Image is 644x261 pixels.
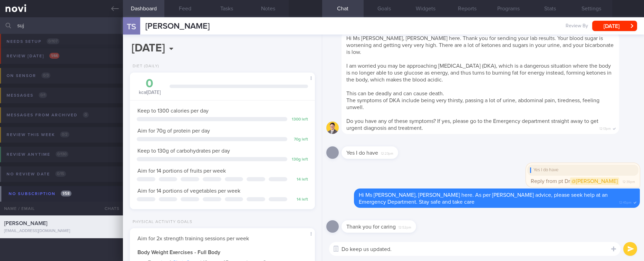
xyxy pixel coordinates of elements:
span: Yes I do have [346,150,378,156]
div: 14 left [291,177,308,182]
span: [PERSON_NAME] [4,221,47,226]
span: 12:39pm [623,178,635,184]
div: Review [DATE] [5,51,61,61]
span: Review By [566,23,588,29]
span: 1 / 44 [49,53,59,59]
div: Yes I do have [530,167,636,173]
div: 0 [137,78,163,90]
div: Messages from Archived [5,110,90,120]
div: On sensor [5,71,52,80]
span: Hi Ms [PERSON_NAME], [PERSON_NAME] here. As per [PERSON_NAME] advice, please seek help at an Emer... [359,192,608,205]
span: @[PERSON_NAME] [570,177,619,185]
div: Review anytime [5,150,70,159]
span: 0 / 1 [39,92,47,98]
span: 0 [83,112,89,118]
span: I am worried you may be approaching [MEDICAL_DATA] (DKA), which is a dangerous situation where th... [346,63,612,83]
span: 0 / 130 [56,151,68,157]
div: Diet (Daily) [130,64,159,69]
span: The symptoms of DKA include being very thirsty, passing a lot of urine, abdominal pain, tiredness... [346,98,599,110]
div: 14 left [291,197,308,202]
span: Keep to 130g of carbohydrates per day [137,148,230,154]
span: Aim for 2x strength training sessions per week [137,236,249,241]
button: [DATE] [592,21,637,31]
span: 0 / 107 [47,38,59,44]
span: Aim for 14 portions of fruits per week [137,168,226,174]
div: Chats [95,202,123,215]
span: 0 / 2 [60,132,69,137]
span: 12:52pm [398,223,411,230]
span: 0 / 15 [55,171,66,177]
div: kcal [DATE] [137,78,163,96]
span: Thank you for caring [346,224,396,230]
span: 1 / 58 [61,191,71,196]
div: [EMAIL_ADDRESS][DOMAIN_NAME] [4,229,119,234]
span: Hi Ms [PERSON_NAME], [PERSON_NAME] here. Thank you for sending your lab results. Your blood sugar... [346,36,614,55]
span: Keep to 1300 calories per day [137,108,209,114]
div: Messages [5,91,49,100]
div: 130 g left [291,157,308,162]
span: Reply from pt Dr [531,177,619,185]
strong: Body Weight Exercises - Full Body [137,250,220,255]
span: 12:13pm [599,125,611,131]
span: This can be deadly and can cause death. [346,91,444,96]
span: 12:45pm [619,199,632,205]
div: 1300 left [291,117,308,122]
div: TS [119,13,145,40]
span: 0 / 3 [41,72,50,78]
div: Review this week [5,130,71,139]
span: 12:23pm [381,149,393,156]
div: Physical Activity Goals [130,220,192,225]
div: Needs setup [5,37,61,46]
div: No subscription [7,189,73,199]
div: No review date [5,170,68,179]
div: 70 g left [291,137,308,142]
span: Aim for 70g of protein per day [137,128,210,134]
span: [PERSON_NAME] [145,22,210,30]
span: Aim for 14 portions of vegetables per week [137,188,240,194]
span: Do you have any of these symptoms? If yes, please go to the Emergency department straight away to... [346,118,598,131]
